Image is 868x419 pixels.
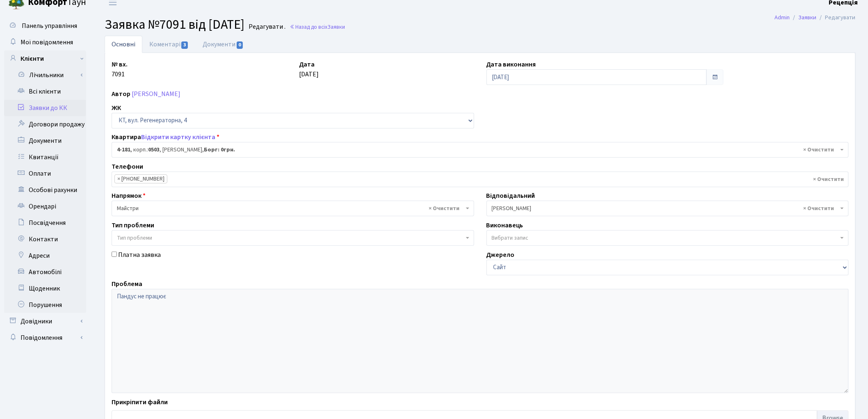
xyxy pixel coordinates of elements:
a: Автомобілі [4,264,86,280]
nav: breadcrumb [763,9,868,26]
b: 0503 [148,146,160,154]
a: Мої повідомлення [4,34,86,50]
b: Борг: 0грн. [204,146,235,154]
span: 0 [237,41,243,49]
a: Особові рахунки [4,182,86,198]
a: Відкрити картку клієнта [141,133,215,142]
span: × [117,175,120,183]
a: Лічильники [9,67,86,83]
span: Коровін О.Д. [487,201,849,216]
label: Проблема [112,279,142,289]
span: Тип проблеми [117,234,152,242]
a: Коментарі [142,36,196,53]
a: Основні [105,36,142,53]
label: Відповідальний [487,191,535,201]
a: Заявки до КК [4,100,86,116]
label: Автор [112,89,130,99]
a: Контакти [4,231,86,247]
small: Редагувати . [247,23,286,31]
span: <b>4-181</b>, корп.: <b>0503</b>, Грищенко Юрій Васильович, <b>Борг: 0грн.</b> [112,142,849,158]
span: Майстри [112,201,474,216]
a: Довідники [4,313,86,330]
span: Видалити всі елементи [813,175,844,183]
a: [PERSON_NAME] [132,89,180,98]
span: Панель управління [22,21,77,30]
label: Прикріпити файли [112,397,168,407]
li: Редагувати [817,13,856,22]
span: <b>4-181</b>, корп.: <b>0503</b>, Грищенко Юрій Васильович, <b>Борг: 0грн.</b> [117,146,838,154]
textarea: Пандус не працює [112,289,849,393]
label: Напрямок [112,191,146,201]
label: Платна заявка [118,250,161,260]
label: Дата [299,60,315,69]
span: Вибрати запис [492,234,529,242]
label: Виконавець [487,220,523,230]
a: Всі клієнти [4,83,86,100]
span: Заявки [327,23,345,31]
a: Порушення [4,297,86,313]
span: Майстри [117,204,464,213]
a: Назад до всіхЗаявки [290,23,345,31]
a: Оплати [4,165,86,182]
span: Мої повідомлення [21,38,73,47]
a: Щоденник [4,280,86,297]
a: Заявки [799,13,817,22]
label: Дата виконання [487,60,536,69]
a: Документи [196,36,251,53]
a: Клієнти [4,50,86,67]
label: № вх. [112,60,128,69]
div: 7091 [105,60,293,85]
a: Документи [4,133,86,149]
span: 3 [181,41,188,49]
span: Коровін О.Д. [492,204,839,213]
a: Договори продажу [4,116,86,133]
label: ЖК [112,103,121,113]
label: Джерело [487,250,515,260]
a: Орендарі [4,198,86,215]
a: Повідомлення [4,330,86,346]
span: Заявка №7091 від [DATE] [105,15,244,34]
a: Адреси [4,247,86,264]
a: Посвідчення [4,215,86,231]
span: Видалити всі елементи [804,146,834,154]
div: [DATE] [293,60,480,85]
span: Видалити всі елементи [429,204,460,213]
label: Телефони [112,162,143,172]
b: 4-181 [117,146,130,154]
label: Тип проблеми [112,220,154,230]
a: Квитанції [4,149,86,165]
label: Квартира [112,132,219,142]
a: Панель управління [4,18,86,34]
li: 063-273-53-01 [114,174,167,183]
span: Видалити всі елементи [804,204,834,213]
a: Admin [775,13,790,22]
